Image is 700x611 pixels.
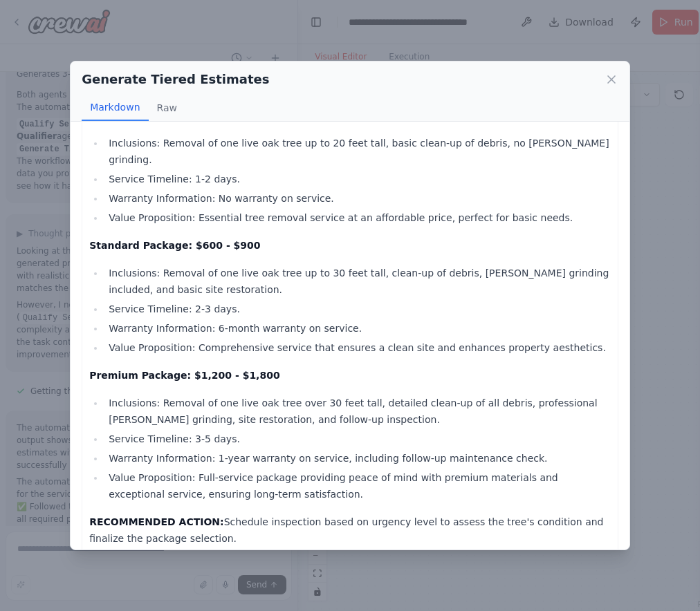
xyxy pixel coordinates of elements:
[104,135,611,168] li: Inclusions: Removal of one live oak tree up to 20 feet tall, basic clean-up of debris, no [PERSON...
[104,469,611,502] li: Value Proposition: Full-service package providing peace of mind with premium materials and except...
[104,431,611,447] li: Service Timeline: 3-5 days.
[104,320,611,337] li: Warranty Information: 6-month warranty on service.
[104,301,611,317] li: Service Timeline: 2-3 days.
[82,70,269,89] h2: Generate Tiered Estimates
[82,95,148,121] button: Markdown
[89,370,279,381] strong: Premium Package: $1,200 - $1,800
[89,514,611,547] p: Schedule inspection based on urgency level to assess the tree's condition and finalize the packag...
[89,240,260,251] strong: Standard Package: $600 - $900
[104,339,611,356] li: Value Proposition: Comprehensive service that ensures a clean site and enhances property aesthetics.
[104,209,611,226] li: Value Proposition: Essential tree removal service at an affordable price, perfect for basic needs.
[104,450,611,467] li: Warranty Information: 1-year warranty on service, including follow-up maintenance check.
[89,516,223,527] strong: RECOMMENDED ACTION:
[104,171,611,187] li: Service Timeline: 1-2 days.
[104,395,611,428] li: Inclusions: Removal of one live oak tree over 30 feet tall, detailed clean-up of all debris, prof...
[149,95,185,121] button: Raw
[104,265,611,298] li: Inclusions: Removal of one live oak tree up to 30 feet tall, clean-up of debris, [PERSON_NAME] gr...
[104,190,611,207] li: Warranty Information: No warranty on service.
